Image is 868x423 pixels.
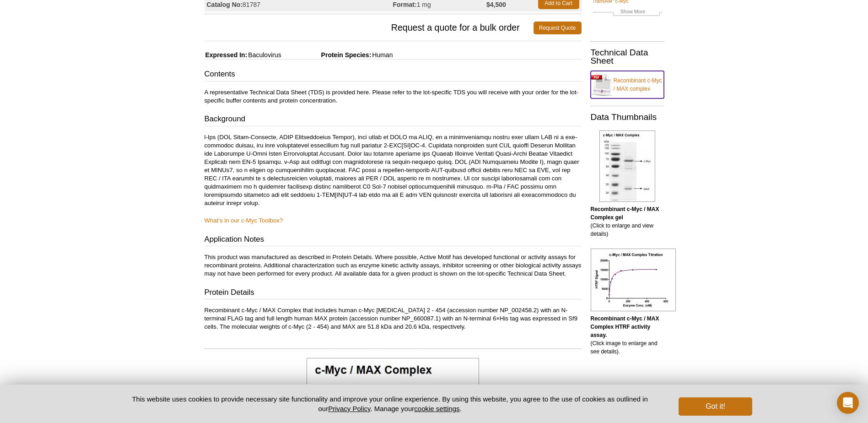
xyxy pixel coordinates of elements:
[205,253,582,278] p: This product was manufactured as described in Protein Details. Where possible, Active Motif has d...
[205,69,582,81] h3: Contents
[371,51,393,59] span: Human
[591,206,659,221] b: Recombinant c-Myc / MAX Complex gel
[591,249,676,311] img: <b>Recombinant c-Myc / MAX Complex HTRF activity assay.<b>
[205,306,582,331] p: Recombinant c-Myc / MAX Complex that includes human c-Myc [MEDICAL_DATA] 2 - 454 (accession numbe...
[205,133,582,207] p: l-Ips (DOL Sitam-Consecte, ADIP Elitseddoeius Tempor), inci utlab et DOLO ma ALIQ, en a minimveni...
[205,51,248,59] span: Expressed In:
[414,405,459,412] button: cookie settings
[486,0,506,9] strong: $4,500
[205,234,582,247] h3: Application Notes
[205,88,582,105] p: A representative Technical Data Sheet (TDS) is provided here. Please refer to the lot-specific TD...
[679,397,752,416] button: Got it!
[393,0,417,9] strong: Format:
[591,205,664,238] p: (Click to enlarge and view details)
[205,22,534,34] span: Request a quote for a bulk order
[591,113,664,121] h2: Data Thumbnails
[591,71,664,98] a: Recombinant c-Myc / MAX complex
[205,114,582,126] h3: Background
[207,0,243,9] strong: Catalog No:
[283,51,372,59] span: Protein Species:
[591,315,659,338] b: Recombinant c-Myc / MAX Complex HTRF activity assay.
[116,394,664,413] p: This website uses cookies to provide necessary site functionality and improve your online experie...
[591,49,664,65] h2: Technical Data Sheet
[593,7,662,18] a: Show More
[837,392,859,414] div: Open Intercom Messenger
[205,287,582,300] h3: Protein Details
[591,315,664,356] p: (Click image to enlarge and see details).
[247,51,281,59] span: Baculovirus
[328,405,370,412] a: Privacy Policy
[599,130,655,202] img: Recombinant c-Myc / MAX Complex gel
[205,217,283,224] a: What’s in our c-Myc Toolbox?
[534,22,582,34] a: Request Quote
